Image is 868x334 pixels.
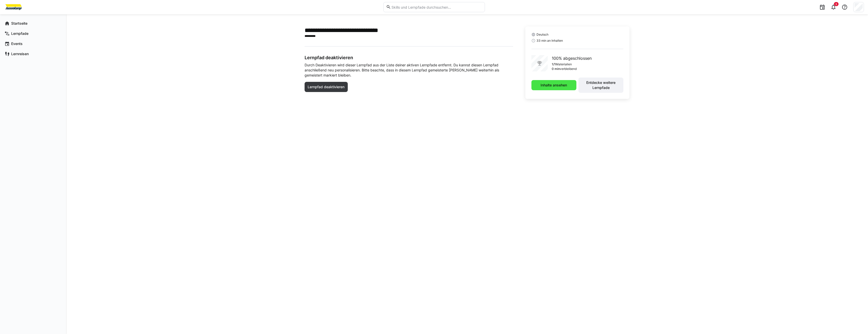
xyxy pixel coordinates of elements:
[540,83,568,88] span: Inhalte ansehen
[552,55,592,61] p: 100% abgeschlossen
[578,78,623,93] button: Entdecke weitere Lernpfade
[560,67,577,71] p: verbleibend
[552,62,556,66] p: 1/1
[305,63,513,78] span: Durch Deaktivieren wird dieser Lernpfad aus der Liste deiner aktiven Lernpfade entfernt. Du kanns...
[305,82,348,92] button: Lernpfad deaktivieren
[536,33,548,37] span: Deutsch
[552,67,560,71] p: 0 min
[531,80,576,90] button: Inhalte ansehen
[581,80,621,90] span: Entdecke weitere Lernpfade
[307,84,345,89] span: Lernpfad deaktivieren
[536,39,563,43] span: 33 min an Inhalten
[305,55,513,60] h3: Lernpfad deaktivieren
[835,3,837,6] span: 9
[391,5,482,9] input: Skills und Lernpfade durchsuchen…
[556,62,572,66] p: Materialien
